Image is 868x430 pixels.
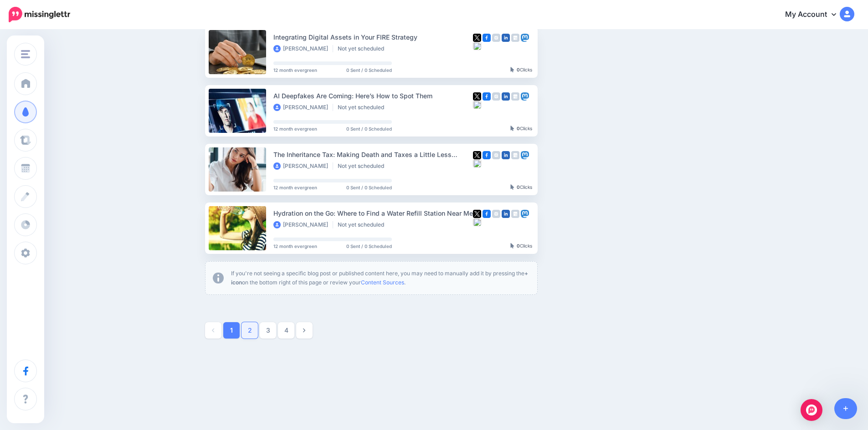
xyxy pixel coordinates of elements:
[273,244,317,248] span: 12 month evergreen
[9,7,70,22] img: Missinglettr
[473,42,481,50] img: bluesky-square.png
[510,126,532,132] div: Clicks
[517,67,520,72] b: 0
[502,151,510,159] img: linkedin-square.png
[483,210,491,218] img: facebook-square.png
[338,221,389,228] li: Not yet scheduled
[361,279,404,286] a: Content Sources
[502,34,510,42] img: linkedin-square.png
[338,104,389,111] li: Not yet scheduled
[273,162,333,170] li: [PERSON_NAME]
[473,34,481,42] img: twitter-square.png
[473,92,481,101] img: twitter-square.png
[517,126,520,131] b: 0
[473,101,481,109] img: bluesky-square.png
[273,126,317,131] span: 12 month evergreen
[510,67,514,72] img: pointer-grey-darker.png
[511,34,519,42] img: google_business-grey-square.png
[273,45,333,52] li: [PERSON_NAME]
[346,126,392,131] span: 0 Sent / 0 Scheduled
[502,92,510,101] img: linkedin-square.png
[346,185,392,190] span: 0 Sent / 0 Scheduled
[273,68,317,72] span: 12 month evergreen
[273,32,473,42] div: Integrating Digital Assets in Your FIRE Strategy
[492,151,500,159] img: instagram-grey-square.png
[260,322,276,339] a: 3
[473,218,481,226] img: bluesky-square.png
[273,221,333,228] li: [PERSON_NAME]
[517,243,520,248] b: 0
[231,270,528,286] b: + icon
[510,126,514,131] img: pointer-grey-darker.png
[241,322,258,339] a: 2
[483,92,491,101] img: facebook-square.png
[521,151,529,159] img: mastodon-square.png
[510,185,532,190] div: Clicks
[511,92,519,101] img: google_business-grey-square.png
[273,185,317,190] span: 12 month evergreen
[230,327,233,334] strong: 1
[21,50,30,58] img: menu.png
[338,162,389,170] li: Not yet scheduled
[213,273,224,283] img: info-circle-grey.png
[273,208,473,218] div: Hydration on the Go: Where to Find a Water Refill Station Near Me
[492,92,500,101] img: instagram-grey-square.png
[273,149,473,160] div: The Inheritance Tax: Making Death and Taxes a Little Less Certain
[346,244,392,248] span: 0 Sent / 0 Scheduled
[510,67,532,73] div: Clicks
[801,399,822,421] div: Open Intercom Messenger
[521,34,529,42] img: mastodon-square.png
[273,104,333,111] li: [PERSON_NAME]
[492,210,500,218] img: instagram-grey-square.png
[346,68,392,72] span: 0 Sent / 0 Scheduled
[511,151,519,159] img: google_business-grey-square.png
[492,34,500,42] img: instagram-grey-square.png
[338,45,389,52] li: Not yet scheduled
[473,210,481,218] img: twitter-square.png
[502,210,510,218] img: linkedin-square.png
[776,4,854,26] a: My Account
[483,34,491,42] img: facebook-square.png
[521,210,529,218] img: mastodon-square.png
[511,210,519,218] img: google_business-grey-square.png
[273,91,473,101] div: AI Deepfakes Are Coming: Here’s How to Spot Them
[510,243,532,249] div: Clicks
[473,151,481,159] img: twitter-square.png
[231,269,530,287] p: If you're not seeing a specific blog post or published content here, you may need to manually add...
[517,184,520,190] b: 0
[473,159,481,167] img: bluesky-square.png
[521,92,529,101] img: mastodon-square.png
[483,151,491,159] img: facebook-square.png
[510,184,514,190] img: pointer-grey-darker.png
[278,322,294,339] a: 4
[510,243,514,248] img: pointer-grey-darker.png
